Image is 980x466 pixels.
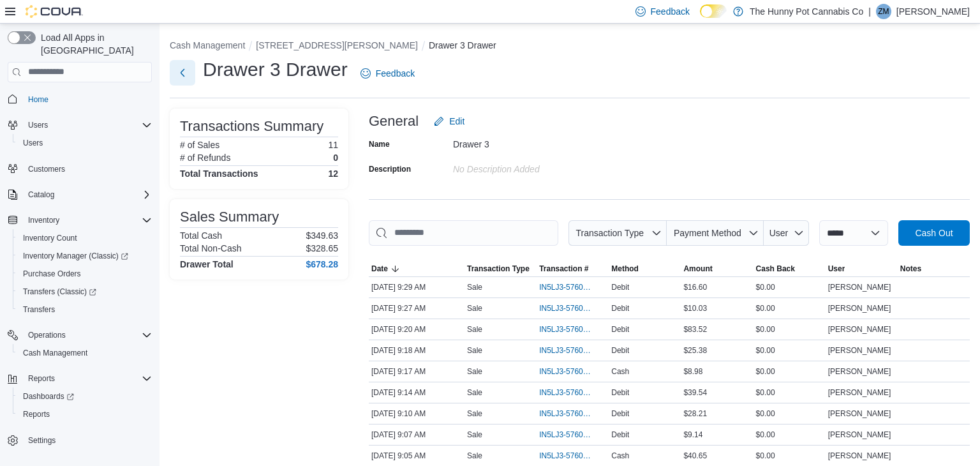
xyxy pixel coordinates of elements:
div: $0.00 [754,322,826,337]
a: Inventory Manager (Classic) [13,247,157,265]
a: Transfers [18,302,60,317]
p: Sale [467,282,482,292]
span: IN5LJ3-5760258 [539,409,593,419]
button: Cash Management [13,344,157,362]
button: Date [369,261,464,276]
h3: Sales Summary [180,209,279,225]
div: [DATE] 9:20 AM [369,322,464,337]
span: Edit [449,115,464,128]
span: Debit [611,303,629,313]
button: Cash Out [898,220,970,246]
span: IN5LJ3-5760243 [539,451,593,461]
p: | [868,4,871,19]
span: $25.38 [683,345,707,356]
a: Home [23,92,54,107]
button: Users [3,116,157,134]
button: Inventory [23,213,64,228]
span: Notes [900,264,921,274]
span: $16.60 [683,282,707,292]
button: Next [170,60,195,86]
span: [PERSON_NAME] [828,324,891,334]
span: Transaction Type [575,228,644,238]
span: $40.65 [683,451,707,461]
span: Settings [23,432,152,448]
div: $0.00 [754,343,826,358]
span: $10.03 [683,303,707,313]
button: IN5LJ3-5760275 [539,385,606,400]
button: User [826,261,898,276]
button: Catalog [3,186,157,204]
a: Transfers (Classic) [18,284,101,299]
span: IN5LJ3-5760285 [539,366,593,377]
button: Reports [3,370,157,387]
span: Transfers (Classic) [18,284,152,299]
span: [PERSON_NAME] [828,451,891,461]
button: Inventory Count [13,229,157,247]
span: IN5LJ3-5760275 [539,387,593,398]
span: Dashboards [23,391,74,402]
div: [DATE] 9:18 AM [369,343,464,358]
div: $0.00 [754,406,826,421]
span: Reports [23,371,152,386]
span: IN5LJ3-5760343 [539,303,593,313]
span: [PERSON_NAME] [828,282,891,292]
button: Users [23,117,53,133]
span: Transaction # [539,264,588,274]
div: [DATE] 9:14 AM [369,385,464,400]
span: Cash Out [915,227,953,239]
span: Home [23,91,152,107]
span: Purchase Orders [23,269,81,279]
span: ZM [878,4,889,19]
p: Sale [467,303,482,313]
span: Transfers [23,304,55,315]
button: Method [609,261,681,276]
span: Inventory [28,215,59,225]
div: $0.00 [754,448,826,463]
span: [PERSON_NAME] [828,409,891,419]
div: Zach Maves [876,4,891,19]
button: Transfers [13,301,157,319]
h3: General [369,114,419,129]
span: Feedback [651,5,690,18]
span: Customers [23,161,152,177]
p: Sale [467,345,482,356]
h6: # of Sales [180,140,219,150]
p: Sale [467,366,482,377]
span: Cash Management [23,348,87,358]
button: IN5LJ3-5760243 [539,448,606,463]
a: Dashboards [13,387,157,405]
button: IN5LJ3-5760343 [539,301,606,316]
div: No Description added [453,159,624,174]
span: Feedback [376,67,415,80]
span: IN5LJ3-5760299 [539,345,593,356]
span: Reports [23,409,50,419]
span: Cash [611,451,629,461]
span: Debit [611,387,629,398]
span: Cash Management [18,345,152,361]
a: Transfers (Classic) [13,283,157,301]
h4: $678.28 [306,259,338,269]
span: IN5LJ3-5760250 [539,430,593,440]
h4: Total Transactions [180,169,258,179]
button: Catalog [23,187,59,202]
button: Payment Method [667,220,764,246]
button: Operations [3,326,157,344]
button: Reports [23,371,60,386]
span: Debit [611,324,629,334]
p: Sale [467,409,482,419]
span: Debit [611,345,629,356]
button: Reports [13,405,157,423]
span: Transaction Type [467,264,530,274]
div: $0.00 [754,427,826,442]
span: Users [23,117,152,133]
p: [PERSON_NAME] [896,4,970,19]
a: Users [18,135,48,151]
span: Method [611,264,639,274]
span: Debit [611,282,629,292]
button: IN5LJ3-5760250 [539,427,606,442]
h6: Total Non-Cash [180,243,242,253]
span: IN5LJ3-5760310 [539,324,593,334]
span: Inventory Count [18,230,152,246]
span: [PERSON_NAME] [828,366,891,377]
span: Amount [683,264,712,274]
